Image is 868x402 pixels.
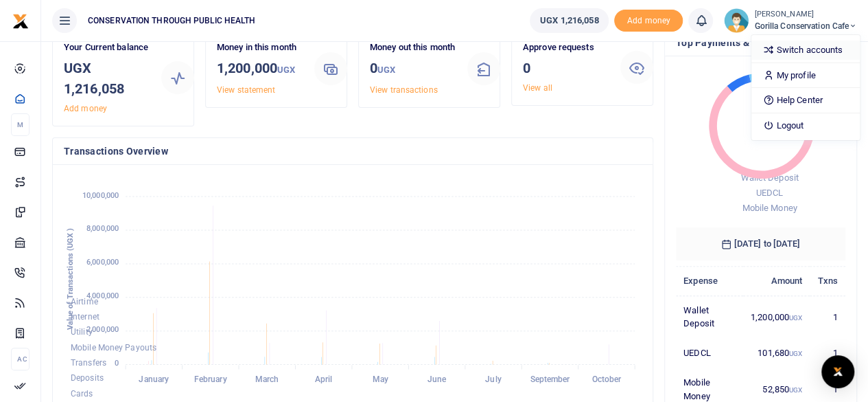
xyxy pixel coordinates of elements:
a: UGX 1,216,058 [530,8,609,33]
h3: 0 [370,58,456,80]
a: View all [523,83,552,93]
tspan: 10,000,000 [82,191,119,200]
div: Open Intercom Messenger [821,355,854,388]
span: Cards [71,389,93,399]
span: CONSERVATION THROUGH PUBLIC HEALTH [82,14,261,27]
tspan: 8,000,000 [86,225,119,234]
tspan: October [591,375,622,384]
tspan: 2,000,000 [86,325,119,334]
h4: Transactions Overview [64,144,642,159]
img: logo-small [12,13,29,30]
td: 1,200,000 [743,295,810,338]
p: Approve requests [523,41,609,55]
a: profile-user [PERSON_NAME] Gorilla Conservation Cafe [724,8,857,33]
tspan: July [485,375,501,384]
h3: UGX 1,216,058 [64,58,150,99]
h6: [DATE] to [DATE] [676,227,845,260]
li: Toup your wallet [614,10,683,32]
tspan: 4,000,000 [86,291,119,300]
li: Ac [11,348,30,370]
span: Mobile Money Payouts [71,343,156,353]
tspan: January [139,375,169,384]
td: UEDCL [676,339,743,368]
tspan: June [427,375,447,384]
tspan: September [530,375,570,384]
small: [PERSON_NAME] [754,9,857,21]
span: Transfers [71,358,106,368]
a: logo-small logo-large logo-large [12,15,29,25]
a: View transactions [370,85,438,95]
span: UGX 1,216,058 [540,14,598,27]
span: Utility [71,328,93,337]
a: Add money [614,14,683,25]
tspan: February [194,375,227,384]
h3: 0 [523,58,609,78]
tspan: March [255,375,279,384]
span: Add money [614,10,683,32]
a: My profile [751,66,860,85]
small: UGX [789,314,802,322]
th: Expense [676,266,743,295]
tspan: 6,000,000 [86,258,119,267]
h3: 1,200,000 [217,58,303,80]
small: UGX [789,350,802,357]
span: Wallet Deposit [740,172,798,183]
th: Amount [743,266,810,295]
tspan: May [372,375,388,384]
a: Switch accounts [751,41,860,60]
small: UGX [789,386,802,394]
tspan: 0 [115,359,119,368]
a: Add money [64,104,107,113]
a: Logout [751,116,860,135]
span: Gorilla Conservation Cafe [754,20,857,32]
td: Wallet Deposit [676,295,743,338]
span: Airtime [71,297,98,306]
h4: Top Payments & Expenses [676,35,845,50]
small: UGX [277,65,295,75]
td: 101,680 [743,339,810,368]
p: Money in this month [217,41,303,55]
a: Help Center [751,91,860,110]
span: Deposits [71,374,104,383]
li: M [11,113,30,136]
span: UEDCL [756,188,784,198]
small: UGX [377,65,395,75]
th: Txns [810,266,845,295]
span: Mobile Money [742,203,797,213]
text: Value of Transactions (UGX ) [66,228,75,331]
p: Money out this month [370,41,456,55]
li: Wallet ballance [524,8,614,33]
span: Internet [71,312,99,322]
p: Your Current balance [64,41,150,55]
td: 1 [810,295,845,338]
a: View statement [217,85,275,95]
td: 1 [810,339,845,368]
img: profile-user [724,8,749,33]
tspan: April [315,375,333,384]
